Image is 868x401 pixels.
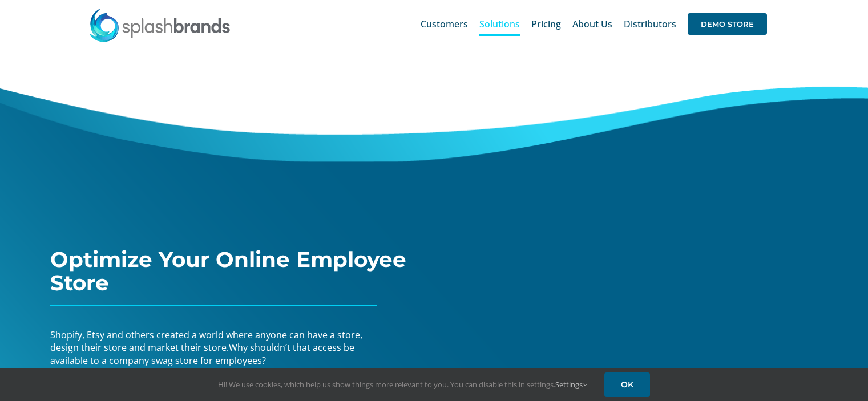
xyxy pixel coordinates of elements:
a: Settings [555,379,587,390]
span: Solutions [479,19,520,29]
span: Distributors [624,19,676,29]
a: Customers [421,6,468,42]
span: Why shouldn’t that access be available to a company swag store for employees? [50,341,354,366]
span: About Us [572,19,612,29]
a: Distributors [624,6,676,42]
a: OK [604,372,650,397]
span: Customers [421,19,468,29]
span: Pricing [531,19,561,29]
span: DEMO STORE [688,13,767,35]
nav: Main Menu [421,6,767,42]
span: Hi! We use cookies, which help us show things more relevant to you. You can disable this in setti... [218,379,587,390]
img: SplashBrands.com Logo [88,8,231,42]
span: Optimize Your Online Employee Store [50,246,406,295]
a: DEMO STORE [688,6,767,42]
a: Pricing [531,6,561,42]
span: Shopify, Etsy and others created a world where anyone can have a store, design their store and ma... [50,329,362,354]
